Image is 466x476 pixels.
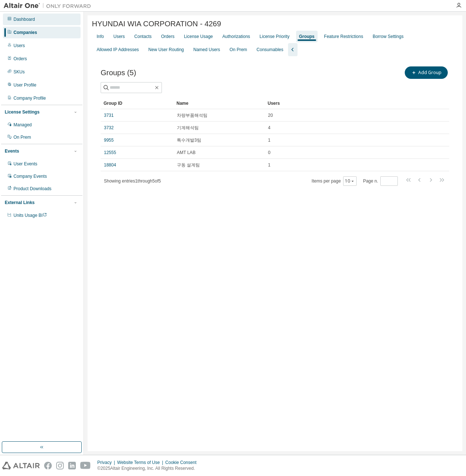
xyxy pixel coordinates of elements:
img: facebook.svg [44,462,52,469]
a: 3731 [104,112,114,118]
button: Add Group [405,66,448,79]
span: Showing entries 1 through 5 of 5 [104,178,161,184]
div: Company Profile [13,95,46,101]
div: On Prem [230,47,247,53]
div: Allowed IP Addresses [97,47,139,53]
div: Consumables [257,47,283,53]
div: Authorizations [222,34,250,39]
span: 차량부품해석팀 [177,112,207,118]
span: 0 [268,150,271,156]
div: New User Routing [148,47,184,53]
div: License Usage [184,34,213,39]
div: Contacts [134,34,151,39]
a: 18804 [104,162,116,168]
div: User Profile [13,82,36,88]
div: Users [113,34,125,39]
div: Cookie Consent [165,460,201,465]
span: 4 [268,125,271,131]
span: 구동 설계팀 [177,162,200,168]
span: Items per page [312,176,357,186]
div: Company Events [13,173,47,179]
div: Groups [299,34,315,39]
span: Units Usage BI [13,213,47,218]
img: instagram.svg [56,462,64,469]
div: Product Downloads [13,186,51,192]
div: Privacy [97,460,117,465]
div: Named Users [193,47,220,53]
img: Altair One [4,2,95,9]
div: On Prem [13,134,31,140]
button: 10 [345,178,355,184]
span: Page n. [363,176,398,186]
div: Events [5,148,19,154]
span: 1 [268,137,271,143]
span: HYUNDAI WIA CORPORATION - 4269 [92,20,221,28]
span: 기계해석팀 [177,125,199,131]
div: Users [13,43,25,49]
div: User Events [13,161,37,167]
span: 특수개발3팀 [177,137,201,143]
div: Orders [13,56,27,62]
div: Website Terms of Use [117,460,165,465]
div: Users [268,97,429,109]
img: linkedin.svg [68,462,76,469]
div: Name [176,97,262,109]
p: © 2025 Altair Engineering, Inc. All Rights Reserved. [97,465,201,472]
span: Groups (5) [101,69,136,77]
span: 1 [268,162,271,168]
div: Group ID [104,97,171,109]
div: Info [97,34,104,39]
div: External Links [5,200,35,206]
div: License Settings [5,109,39,115]
div: License Priority [260,34,290,39]
div: Feature Restrictions [324,34,363,39]
img: altair_logo.svg [2,462,40,469]
a: 3732 [104,125,114,131]
div: Managed [13,122,32,128]
div: SKUs [13,69,25,75]
img: youtube.svg [80,462,91,469]
a: 12555 [104,150,116,156]
div: Borrow Settings [373,34,404,39]
div: Companies [13,30,37,35]
a: 9955 [104,137,114,143]
div: Orders [161,34,175,39]
span: AMT LAB [177,150,195,156]
span: 20 [268,112,273,118]
div: Dashboard [13,16,35,22]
